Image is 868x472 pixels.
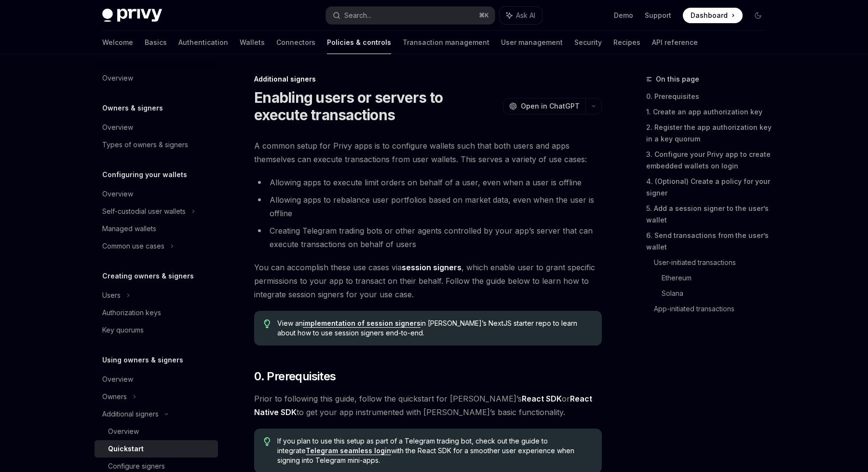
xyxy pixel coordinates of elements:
span: Ask AI [516,11,535,20]
span: On this page [656,73,699,85]
a: 4. (Optional) Create a policy for your signer [646,174,773,201]
a: Security [574,31,602,54]
a: 2. Register the app authorization key in a key quorum [646,120,773,147]
div: Users [102,290,121,301]
button: Toggle dark mode [750,8,766,23]
span: View an in [PERSON_NAME]’s NextJS starter repo to learn about how to use session signers end-to-end. [277,319,592,338]
a: Authorization keys [95,304,218,321]
a: Support [645,11,671,20]
a: User management [501,31,563,54]
h5: Configuring your wallets [102,169,187,180]
div: Overview [108,426,139,437]
a: Dashboard [683,8,743,23]
a: Transaction management [403,31,489,54]
div: Configure signers [108,460,165,472]
div: Search... [344,10,371,21]
div: Overview [102,72,133,84]
span: Open in ChatGPT [521,101,580,111]
a: Overview [95,69,218,87]
a: Policies & controls [327,31,391,54]
a: React SDK [522,394,562,404]
h5: Using owners & signers [102,354,183,366]
img: dark logo [102,9,162,22]
button: Open in ChatGPT [503,98,585,114]
span: A common setup for Privy apps is to configure wallets such that both users and apps themselves ca... [254,139,602,166]
a: Welcome [102,31,133,54]
a: Ethereum [662,270,773,286]
h1: Enabling users or servers to execute transactions [254,89,499,124]
a: Overview [95,371,218,388]
a: 0. Prerequisites [646,89,773,104]
a: Authentication [178,31,228,54]
li: Allowing apps to execute limit orders on behalf of a user, even when a user is offline [254,176,602,189]
a: Solana [662,286,773,301]
a: 6. Send transactions from the user’s wallet [646,228,773,255]
span: Prior to following this guide, follow the quickstart for [PERSON_NAME]’s or to get your app instr... [254,392,602,419]
a: Quickstart [95,440,218,458]
span: You can accomplish these use cases via , which enable user to grant specific permissions to your ... [254,261,602,301]
a: Overview [95,185,218,203]
a: 5. Add a session signer to the user’s wallet [646,201,773,228]
button: Ask AI [500,7,542,24]
a: API reference [652,31,698,54]
div: Quickstart [108,443,144,455]
div: Overview [102,122,133,133]
a: App-initiated transactions [654,301,773,317]
div: Additional signers [254,74,602,84]
a: Overview [95,423,218,440]
div: Key quorums [102,324,144,336]
a: Connectors [276,31,315,54]
span: If you plan to use this setup as part of a Telegram trading bot, check out the guide to integrate... [277,436,592,465]
div: Additional signers [102,408,159,420]
svg: Tip [264,319,271,328]
div: Managed wallets [102,223,156,235]
a: Demo [614,11,633,20]
button: Search...⌘K [326,7,495,24]
span: 0. Prerequisites [254,369,336,384]
div: Types of owners & signers [102,139,188,151]
div: Overview [102,374,133,385]
div: Common use cases [102,240,164,252]
a: Telegram seamless login [306,446,391,455]
a: Overview [95,119,218,136]
li: Allowing apps to rebalance user portfolios based on market data, even when the user is offline [254,193,602,220]
h5: Owners & signers [102,102,163,114]
div: Owners [102,391,127,403]
a: Managed wallets [95,220,218,237]
a: Basics [145,31,167,54]
a: 1. Create an app authorization key [646,104,773,120]
span: Dashboard [691,11,728,20]
a: 3. Configure your Privy app to create embedded wallets on login [646,147,773,174]
div: Self-custodial user wallets [102,206,186,217]
a: Recipes [613,31,640,54]
a: Types of owners & signers [95,136,218,153]
li: Creating Telegram trading bots or other agents controlled by your app’s server that can execute t... [254,224,602,251]
a: Wallets [240,31,265,54]
a: User-initiated transactions [654,255,773,270]
div: Overview [102,188,133,200]
a: Key quorums [95,321,218,339]
a: implementation of session signers [303,319,420,328]
h5: Creating owners & signers [102,270,194,282]
a: session signers [402,263,461,273]
span: ⌘ K [479,12,489,19]
div: Authorization keys [102,307,161,319]
svg: Tip [264,437,271,446]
